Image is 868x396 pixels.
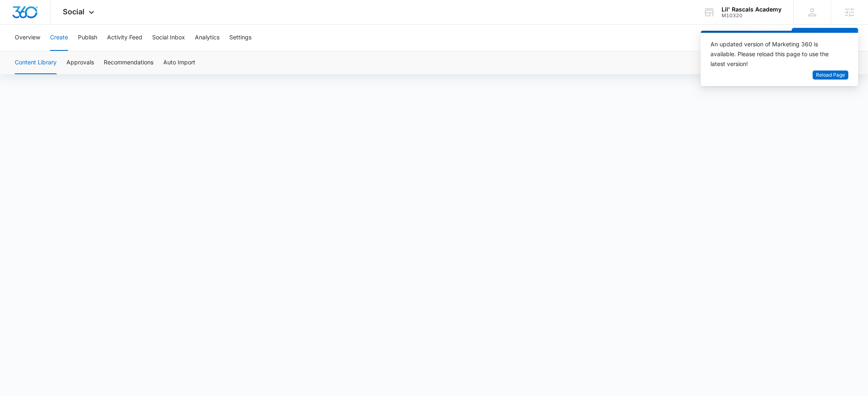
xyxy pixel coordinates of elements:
button: Publish [78,25,97,51]
span: Reload Page [816,71,845,79]
button: Approvals [66,51,94,74]
button: Overview [15,25,40,51]
button: Social Inbox [152,25,185,51]
button: Recommendations [104,51,153,74]
button: Settings [229,25,251,51]
button: Content Library [15,51,57,74]
div: An updated version of Marketing 360 is available. Please reload this page to use the latest version! [710,39,838,69]
button: Activity Feed [107,25,142,51]
button: Auto Import [163,51,195,74]
div: account id [722,13,781,18]
span: Social [63,7,85,16]
button: Create [50,25,68,51]
button: Reload Page [813,71,848,80]
div: account name [722,6,781,13]
button: Analytics [195,25,219,51]
button: Create a Post [792,28,858,48]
